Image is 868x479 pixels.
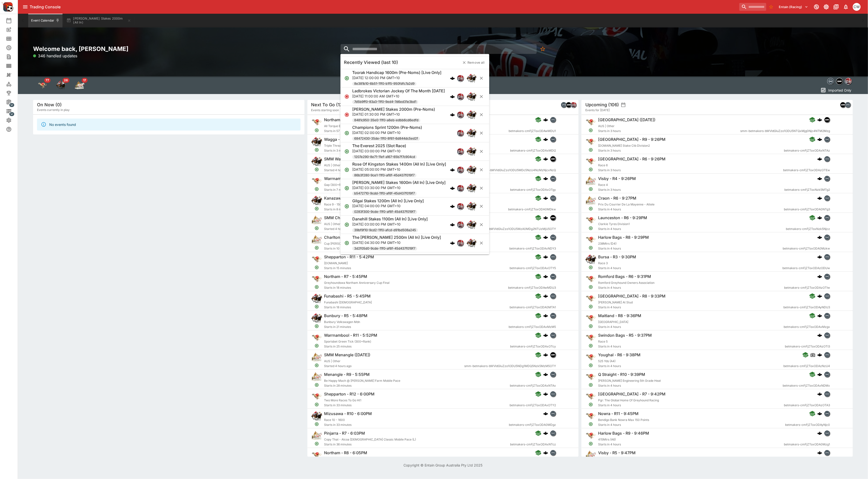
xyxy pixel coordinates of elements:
[824,293,830,299] img: betmakers.png
[450,167,455,172] img: logo-cerberus.svg
[311,274,322,284] img: greyhound_racing.png
[817,156,822,161] img: logo-cerberus.svg
[543,352,548,357] img: logo-cerberus.svg
[550,137,555,142] img: betmakers.png
[457,240,464,246] img: pricekinetics.png
[853,3,861,11] div: Christopher Winter
[311,136,322,147] img: horse_racing.png
[543,333,548,338] img: logo-cerberus.svg
[30,4,737,10] div: Trading Console
[33,76,89,94] div: Event type filters
[822,2,831,11] button: Toggle light/dark mode
[842,2,850,11] button: Notifications
[457,222,464,228] img: pricekinetics.png
[585,215,596,226] img: greyhound_racing.png
[311,411,322,421] img: horse_racing.png
[508,129,556,133] span: betmakers-cmFjZToxODAwMDU1
[457,185,464,191] img: pricekinetics.png
[598,431,649,436] h6: Harlow Bags - R9 - 9:46PM
[561,102,567,108] div: betmakers
[598,137,666,142] h6: [GEOGRAPHIC_DATA] - R9 - 9:26PM
[543,117,548,122] img: logo-cerberus.svg
[38,80,47,90] div: Greyhound Racing
[450,112,455,117] div: cerberus
[311,371,322,382] img: harness_racing.png
[585,108,610,113] span: Events for [DATE]
[6,18,20,24] div: Event Calendar
[543,313,548,318] img: logo-cerberus.svg
[1,1,13,13] img: PriceKinetics Logo
[585,371,596,382] img: greyhound_racing.png
[311,215,322,226] img: harness_racing.png
[6,99,20,105] div: Management
[776,3,811,11] button: Select Tenant
[784,148,830,153] span: betmakers-cmFjZToxODAxNTAz
[828,78,834,84] img: betmakers.png
[786,227,830,231] span: betmakers-cmFjZToxNzk5Njcz
[817,352,822,357] img: logo-cerberus.svg
[340,44,537,54] input: search
[311,156,322,167] img: horse_racing.png
[509,422,556,427] span: betmakers-cmFjZToxODA0MDgz
[845,78,852,84] img: pricekinetics.png
[509,403,556,408] span: betmakers-cmFjZToxODAxOTY2
[784,207,830,212] span: betmakers-cmFjZToxODA0NTg3
[352,100,418,105] span: 7d5b9ff0-83a3-11f0-9ed4-7d6ed31e3bd1
[324,235,367,240] h6: Charlton - R8 - 5:37PM
[324,294,371,299] h6: Funabashi - R5 - 5:45PM
[817,450,822,455] img: logo-cerberus.svg
[817,411,822,416] img: logo-cerberus.svg
[510,187,556,192] span: betmakers-cmFjZToxODAxOTgy
[457,203,464,210] img: pricekinetics.png
[508,324,556,329] span: betmakers-cmFjZToxODAxMzM5
[352,125,422,130] h6: Champions Sprint 1200m (Pre-Noms)
[467,92,477,101] img: horse_racing.png
[6,45,20,51] div: Futures
[783,168,830,173] span: betmakers-cmFjZToxODAzOTEw
[817,294,822,299] img: logo-cerberus.svg
[824,450,830,455] img: betmakers.png
[543,156,548,161] img: logo-cerberus.svg
[324,450,367,455] h6: Northam - R8 - 6:05PM
[509,246,556,251] span: betmakers-cmFjZToxODAxNDY3
[585,352,596,363] img: greyhound_racing.png
[6,27,20,33] div: New Event
[467,128,477,138] img: horse_racing.png
[585,136,596,147] img: greyhound_racing.png
[824,333,830,338] img: betmakers.png
[311,195,322,206] img: horse_racing.png
[33,45,304,53] h2: Welcome back, [PERSON_NAME]
[324,196,370,201] h6: Kanazawa - R9 - 5:35PM
[324,117,367,122] h6: Northam - R6 - 5:27PM
[824,391,830,397] img: betmakers.png
[543,137,548,142] img: logo-cerberus.svg
[311,234,322,245] img: harness_racing.png
[784,324,830,329] span: betmakers-cmFjZToxODAxMzgx
[836,78,843,85] div: samemeetingmulti
[817,392,822,396] img: logo-cerberus.svg
[450,222,455,227] img: logo-cerberus.svg
[845,102,851,108] img: betmakers.png
[324,137,364,142] h6: Wagga - R8 - 5:30PM
[352,75,441,80] p: [DATE] 12:00:00 PM GMT+10
[457,75,464,81] img: pricekinetics.png
[324,392,375,397] h6: Shepparton - R12 - 6:00PM
[37,108,70,112] span: Events currently in play
[598,215,647,220] h6: Launceston - R6 - 9:29PM
[311,313,322,323] img: horse_racing.png
[585,411,596,421] img: greyhound_racing.png
[784,442,830,447] span: betmakers-cmFjZToxODA0Mzg1
[467,220,477,230] img: horse_racing.png
[457,93,464,100] img: pricekinetics.png
[585,195,596,206] img: harness_racing.png
[510,442,556,447] span: betmakers-cmFjZToxODAxNTcz
[566,102,572,108] div: samemeetingmulti
[585,313,596,323] img: greyhound_racing.png
[543,176,548,181] img: logo-cerberus.svg
[344,60,398,65] h5: Recently Viewed (last 10)
[598,196,636,201] h6: Craon - R6 - 9:27PM
[824,313,830,318] img: betmakers.png
[75,80,85,90] div: Harness Racing
[817,137,822,142] img: logo-cerberus.svg
[550,117,556,123] div: betmakers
